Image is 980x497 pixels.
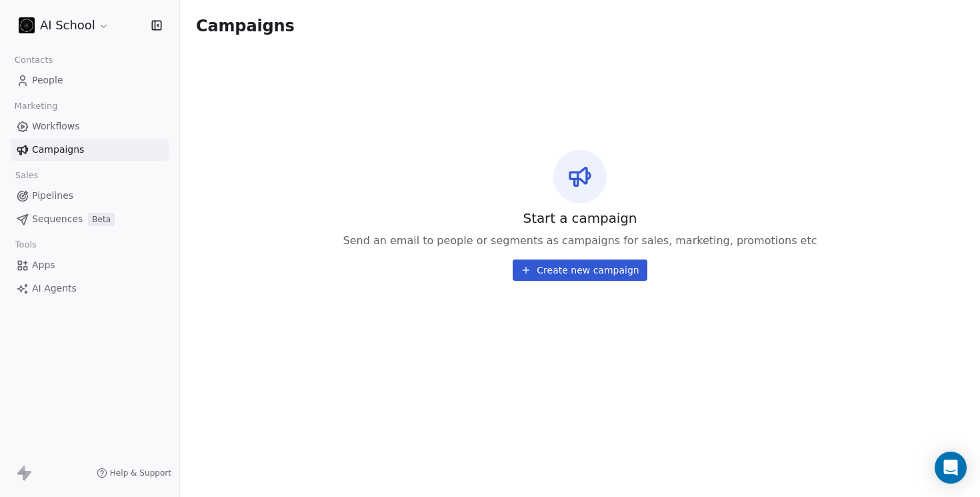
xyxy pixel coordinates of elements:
span: Campaigns [196,16,295,35]
span: Start a campaign [523,209,637,227]
span: Beta [88,213,115,226]
a: Workflows [11,115,169,137]
div: Open Intercom Messenger [935,452,967,484]
span: Marketing [9,96,63,116]
span: Pipelines [32,189,73,203]
span: Apps [32,258,55,272]
span: Sales [9,165,44,185]
span: Help & Support [110,468,171,478]
button: AI School [16,14,112,37]
a: AI Agents [11,278,169,300]
a: Apps [11,254,169,276]
span: AI School [40,17,95,34]
a: SequencesBeta [11,208,169,230]
span: Campaigns [32,143,84,157]
span: Sequences [32,212,83,226]
a: Pipelines [11,185,169,207]
span: Workflows [32,119,80,133]
button: Create new campaign [513,260,647,281]
a: People [11,69,169,91]
a: Campaigns [11,139,169,161]
span: AI Agents [32,282,77,296]
span: Send an email to people or segments as campaigns for sales, marketing, promotions etc [343,233,817,249]
img: 3.png [19,17,35,33]
span: People [32,73,63,87]
span: Contacts [9,50,59,70]
a: Help & Support [97,468,171,478]
span: Tools [9,235,42,255]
